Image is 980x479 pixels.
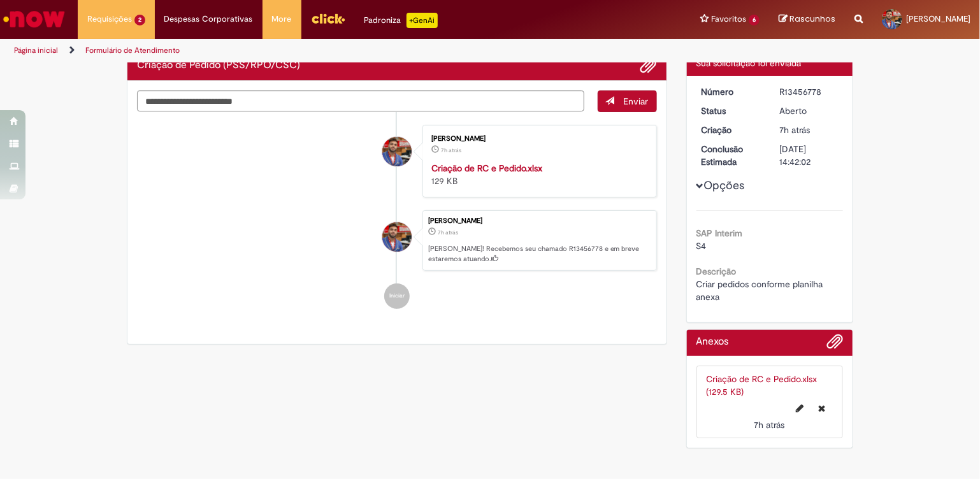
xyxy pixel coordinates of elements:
[696,266,737,277] b: Descrição
[779,124,810,136] span: 7h atrás
[692,104,770,117] dt: Status
[711,13,746,25] span: Favoritos
[811,398,833,418] button: Excluir Criação de RC e Pedido.xlsx
[137,60,300,71] h2: Criação de Pedido (PSS/RPO/CSC) Histórico de tíquete
[428,244,650,264] p: [PERSON_NAME]! Recebemos seu chamado R13456778 e em breve estaremos atuando.
[382,222,412,252] div: Luis Gustavo Nunes
[789,13,835,25] span: Rascunhos
[779,124,839,136] div: 28/08/2025 10:41:59
[364,13,438,28] div: Padroniza
[779,85,839,98] div: R13456778
[431,162,542,174] a: Criação de RC e Pedido.xlsx
[10,39,644,62] ul: Trilhas de página
[754,419,785,431] span: 7h atrás
[692,85,770,98] dt: Número
[134,15,145,25] span: 2
[826,333,843,356] button: Adicionar anexos
[272,13,292,25] span: More
[85,45,180,55] a: Formulário de Atendimento
[431,162,644,187] div: 129 KB
[696,278,826,303] span: Criar pedidos conforme planilha anexa
[382,137,412,166] div: Luis Gustavo Nunes
[598,90,657,112] button: Enviar
[311,9,345,28] img: click_logo_yellow_360x200.png
[749,15,760,25] span: 6
[692,143,770,168] dt: Conclusão Estimada
[438,229,458,236] time: 28/08/2025 10:41:59
[137,210,657,271] li: Luis Gustavo Nunes
[137,112,657,322] ul: Histórico de tíquete
[707,373,818,397] a: Criação de RC e Pedido.xlsx (129.5 KB)
[441,147,461,154] span: 7h atrás
[428,217,650,225] div: [PERSON_NAME]
[137,90,584,112] textarea: Digite sua mensagem aqui...
[164,13,253,25] span: Despesas Corporativas
[906,13,970,24] span: [PERSON_NAME]
[696,57,802,69] span: Sua solicitação foi enviada
[779,13,835,25] a: Rascunhos
[779,104,839,117] div: Aberto
[788,398,811,418] button: Editar nome de arquivo Criação de RC e Pedido.xlsx
[640,57,657,74] button: Adicionar anexos
[696,227,743,239] b: SAP Interim
[407,13,438,28] p: +GenAi
[696,336,729,348] h2: Anexos
[624,96,649,107] span: Enviar
[14,45,58,55] a: Página inicial
[1,6,67,32] img: ServiceNow
[754,419,785,431] time: 28/08/2025 10:41:56
[692,124,770,136] dt: Criação
[431,135,644,143] div: [PERSON_NAME]
[779,143,839,168] div: [DATE] 14:42:02
[696,240,707,252] span: S4
[438,229,458,236] span: 7h atrás
[87,13,132,25] span: Requisições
